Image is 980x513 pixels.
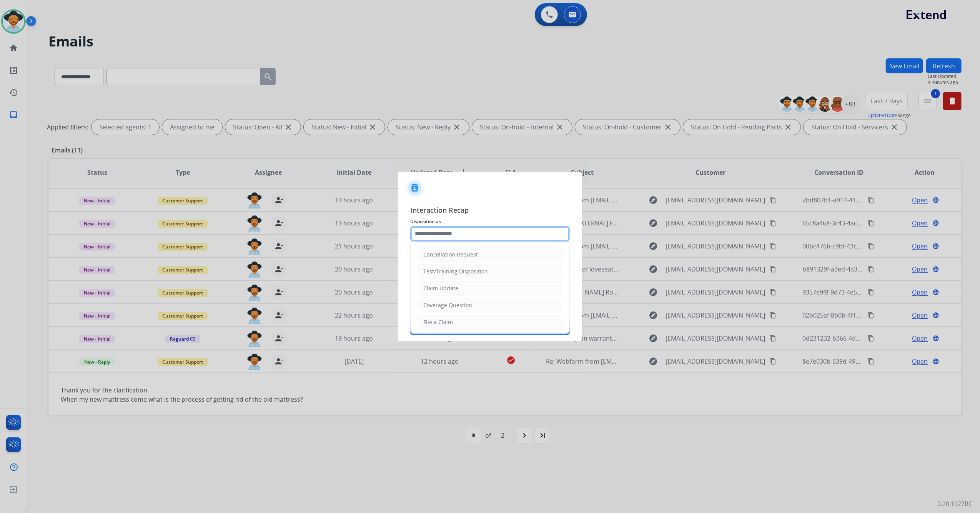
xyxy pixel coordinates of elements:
[937,499,972,508] p: 0.20.1027RC
[423,285,458,292] div: Claim Update
[410,217,570,226] span: Disposition as
[423,268,488,275] div: Test/Training Disposition
[410,205,570,217] span: Interaction Recap
[423,301,472,309] div: Coverage Question
[423,318,453,326] div: File a Claim
[406,179,424,197] img: contactIcon
[423,251,478,258] div: Cancellation Request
